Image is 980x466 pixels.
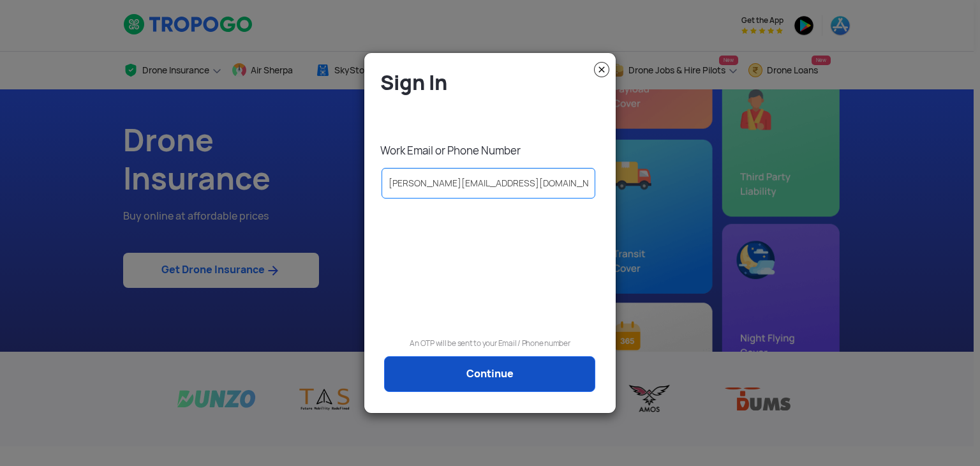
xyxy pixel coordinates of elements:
[374,337,606,350] p: An OTP will be sent to your Email / Phone number
[384,356,595,392] a: Continue
[380,70,606,96] h4: Sign In
[594,62,609,77] img: close
[380,144,606,158] p: Work Email or Phone Number
[382,168,595,199] input: Your Email Id / Phone Number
